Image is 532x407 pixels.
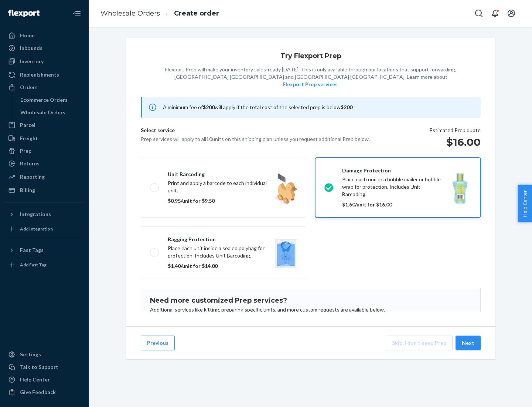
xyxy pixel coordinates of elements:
a: Wholesale Orders [100,9,160,17]
a: Help Center [4,374,84,386]
div: Add Integration [20,226,53,232]
button: Give Feedback [4,386,84,398]
div: Reporting [20,173,45,181]
ol: breadcrumbs [95,3,225,24]
div: Settings [20,351,41,358]
div: Replenishments [20,71,59,78]
a: Replenishments [4,69,84,81]
div: Ecommerce Orders [20,96,68,104]
p: Prep services will apply to all 10 units on this shipping plan unless you request additional Prep... [141,135,370,143]
a: Create order [174,9,219,17]
a: Inbounds [4,42,84,54]
h1: Try Flexport Prep [280,53,341,60]
a: Prep [4,145,84,157]
a: Home [4,30,84,41]
p: Estimated Prep quote [430,127,481,134]
div: Help Center [20,376,50,383]
button: Close Navigation [69,6,84,21]
div: Inventory [20,58,44,65]
button: Flexport Prep services [283,81,338,88]
a: Add Fast Tag [4,259,84,271]
p: Flexport Prep will make your inventory sales-ready [DATE]. This is only available through our loc... [165,66,456,88]
button: Fast Tags [4,244,84,256]
a: Ecommerce Orders [17,94,85,106]
b: $200 [341,104,352,110]
span: A minimum fee of will apply if the total cost of the selected prep is below [163,104,352,110]
div: Returns [20,160,40,167]
a: Reporting [4,171,84,183]
div: Inbounds [20,44,42,52]
a: Wholesale Orders [17,107,85,118]
div: Orders [20,84,38,91]
div: Billing [20,186,35,194]
div: Wholesale Orders [20,109,65,116]
button: Open notifications [488,6,502,21]
div: Home [20,32,35,39]
div: Freight [20,135,38,142]
button: Open account menu [504,6,519,21]
button: Integrations [4,208,84,220]
img: Flexport logo [8,10,40,17]
div: Give Feedback [20,388,56,396]
button: Open Search Box [471,6,486,21]
div: Integrations [20,211,51,218]
div: Prep [20,147,31,155]
a: Billing [4,184,84,196]
a: Parcel [4,119,84,131]
button: Skip, I don't need Prep [386,336,453,350]
div: Talk to Support [20,363,58,371]
div: Fast Tags [20,246,44,254]
button: Next [456,336,481,350]
a: Add Integration [4,223,84,235]
p: Select service [141,127,370,135]
button: Previous [141,336,175,350]
a: Inventory [4,55,84,67]
b: $200 [203,104,215,110]
div: Add Fast Tag [20,262,47,268]
h1: Need more customized Prep services? [150,297,471,305]
a: Freight [4,132,84,144]
a: Talk to Support [4,361,84,373]
div: Parcel [20,121,35,129]
a: Orders [4,81,84,93]
h1: $16.00 [430,135,481,149]
a: Returns [4,158,84,169]
p: Additional services like kitting, preparing specific units, and more custom requests are availabl... [150,306,471,313]
button: Help Center [518,185,532,222]
a: Settings [4,349,84,360]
